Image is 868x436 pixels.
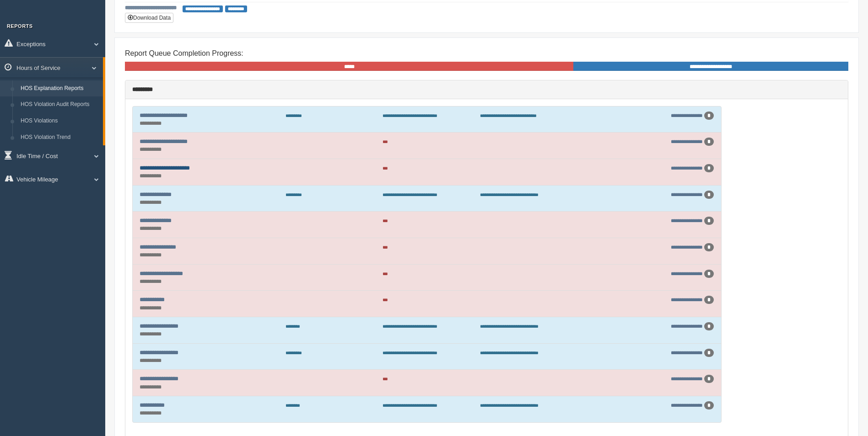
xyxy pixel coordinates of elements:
[16,80,103,97] a: HOS Explanation Reports
[16,96,103,113] a: HOS Violation Audit Reports
[125,13,173,23] button: Download Data
[125,49,848,58] h4: Report Queue Completion Progress:
[16,113,103,129] a: HOS Violations
[16,129,103,146] a: HOS Violation Trend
